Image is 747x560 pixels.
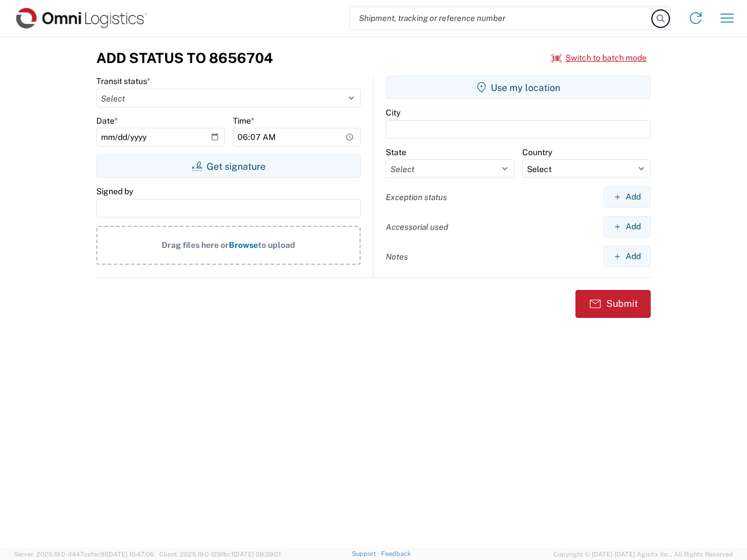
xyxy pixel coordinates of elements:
[386,251,408,262] label: Notes
[522,147,552,157] label: Country
[162,240,229,250] span: Drag files here or
[258,240,295,250] span: to upload
[386,107,400,118] label: City
[386,222,448,232] label: Accessorial used
[96,155,361,178] button: Get signature
[14,551,154,558] span: Server: 2025.19.0-d447cefac8f
[229,240,258,250] span: Browse
[352,550,381,557] a: Support
[575,290,651,318] button: Submit
[107,551,154,558] span: [DATE] 10:47:06
[159,551,281,558] span: Client: 2025.19.0-129fbcf
[233,551,281,558] span: [DATE] 09:39:01
[603,216,651,237] button: Add
[96,50,273,66] h3: Add Status to 8656704
[603,246,651,267] button: Add
[381,550,411,557] a: Feedback
[603,186,651,208] button: Add
[350,7,652,29] input: Shipment, tracking or reference number
[96,186,133,197] label: Signed by
[96,116,118,126] label: Date
[386,192,447,202] label: Exception status
[386,147,406,157] label: State
[551,48,647,68] button: Switch to batch mode
[553,549,733,559] span: Copyright © [DATE]-[DATE] Agistix Inc., All Rights Reserved
[386,76,651,99] button: Use my location
[233,116,254,126] label: Time
[96,76,151,86] label: Transit status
